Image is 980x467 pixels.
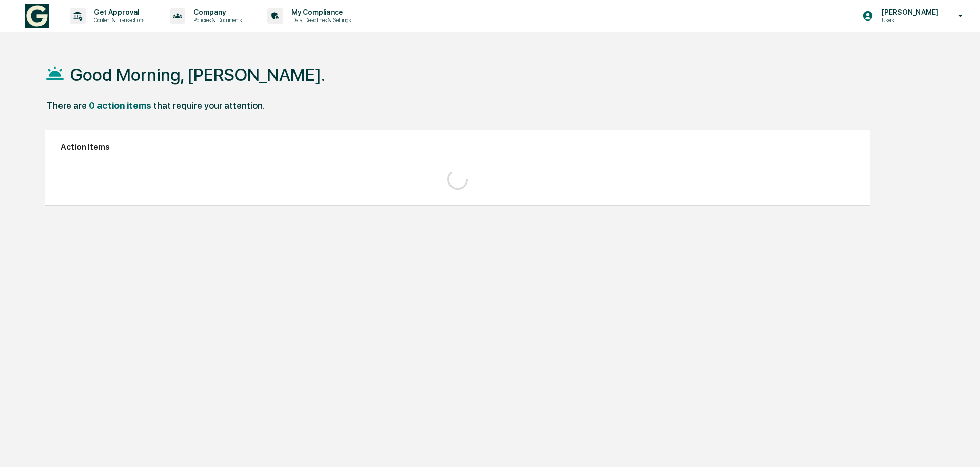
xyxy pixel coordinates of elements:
[86,8,149,16] p: Get Approval
[185,8,247,16] p: Company
[283,16,356,24] p: Data, Deadlines & Settings
[153,100,265,111] div: that require your attention.
[86,16,149,24] p: Content & Transactions
[873,8,944,16] p: [PERSON_NAME]
[89,100,151,111] div: 0 action items
[873,16,944,24] p: Users
[61,142,854,152] h2: Action Items
[185,16,247,24] p: Policies & Documents
[283,8,356,16] p: My Compliance
[70,65,325,85] h1: Good Morning, [PERSON_NAME].
[25,4,49,28] img: logo
[47,100,87,111] div: There are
